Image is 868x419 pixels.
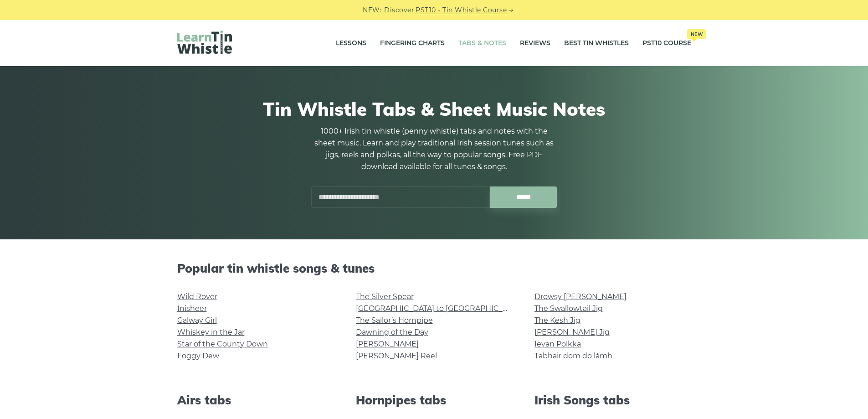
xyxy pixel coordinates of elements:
a: [PERSON_NAME] Reel [356,352,437,360]
a: Lessons [336,32,366,55]
h1: Tin Whistle Tabs & Sheet Music Notes [177,98,691,120]
a: The Swallowtail Jig [534,304,603,313]
a: The Sailor’s Hornpipe [356,316,433,325]
h2: Airs tabs [177,393,334,407]
h2: Popular tin whistle songs & tunes [177,261,691,275]
a: Wild Rover [177,292,217,301]
a: Reviews [520,32,550,55]
a: Star of the County Down [177,340,268,348]
span: New [687,29,706,39]
a: Ievan Polkka [534,340,581,348]
a: Best Tin Whistles [564,32,629,55]
a: Tabhair dom do lámh [534,352,612,360]
img: LearnTinWhistle.com [177,31,232,54]
h2: Hornpipes tabs [356,393,513,407]
a: [PERSON_NAME] [356,340,419,348]
a: Fingering Charts [380,32,445,55]
a: PST10 CourseNew [642,32,691,55]
a: Inisheer [177,304,207,313]
a: Galway Girl [177,316,217,325]
a: Foggy Dew [177,352,219,360]
a: Whiskey in the Jar [177,328,245,336]
a: Dawning of the Day [356,328,428,336]
a: Tabs & Notes [458,32,506,55]
a: The Silver Spear [356,292,414,301]
a: The Kesh Jig [534,316,580,325]
a: [GEOGRAPHIC_DATA] to [GEOGRAPHIC_DATA] [356,304,524,313]
a: Drowsy [PERSON_NAME] [534,292,627,301]
a: [PERSON_NAME] Jig [534,328,610,336]
h2: Irish Songs tabs [534,393,691,407]
p: 1000+ Irish tin whistle (penny whistle) tabs and notes with the sheet music. Learn and play tradi... [311,125,557,173]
